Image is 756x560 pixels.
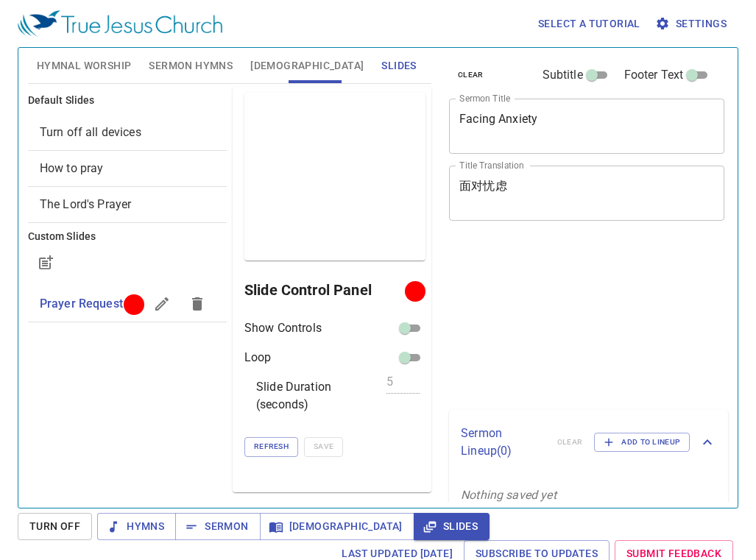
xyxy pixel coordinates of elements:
[40,297,123,311] span: Prayer Request
[244,278,410,302] h6: Slide Control Panel
[28,187,227,222] div: The Lord's Prayer
[594,433,690,452] button: Add to Lineup
[543,66,583,84] span: Subtitle
[538,15,640,33] span: Select a tutorial
[187,517,248,536] span: Sermon
[459,179,714,207] textarea: 面对忧虑
[532,10,646,38] button: Select a tutorial
[29,517,80,536] span: Turn Off
[18,513,92,540] button: Turn Off
[175,513,260,540] button: Sermon
[250,57,364,75] span: [DEMOGRAPHIC_DATA]
[28,115,227,150] div: Turn off all devices
[18,10,222,37] img: True Jesus Church
[40,161,104,175] span: [object Object]
[624,66,684,84] span: Footer Text
[272,517,403,536] span: [DEMOGRAPHIC_DATA]
[28,286,227,322] div: Prayer Request
[256,378,381,414] p: Slide Duration (seconds)
[40,197,132,211] span: [object Object]
[425,517,478,536] span: Slides
[244,349,272,366] p: Loop
[97,513,176,540] button: Hymns
[244,319,322,337] p: Show Controls
[461,488,557,502] i: Nothing saved yet
[652,10,732,38] button: Settings
[449,410,728,475] div: Sermon Lineup(0)clearAdd to Lineup
[40,125,141,139] span: [object Object]
[381,57,416,75] span: Slides
[459,112,714,140] textarea: Facing Anxiety
[458,68,484,82] span: clear
[449,66,492,84] button: clear
[461,425,545,460] p: Sermon Lineup ( 0 )
[149,57,233,75] span: Sermon Hymns
[109,517,164,536] span: Hymns
[28,93,227,109] h6: Default Slides
[443,236,671,404] iframe: from-child
[254,440,289,453] span: Refresh
[244,437,298,456] button: Refresh
[28,229,227,245] h6: Custom Slides
[37,57,132,75] span: Hymnal Worship
[28,151,227,186] div: How to pray
[260,513,414,540] button: [DEMOGRAPHIC_DATA]
[604,436,680,449] span: Add to Lineup
[414,513,490,540] button: Slides
[658,15,727,33] span: Settings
